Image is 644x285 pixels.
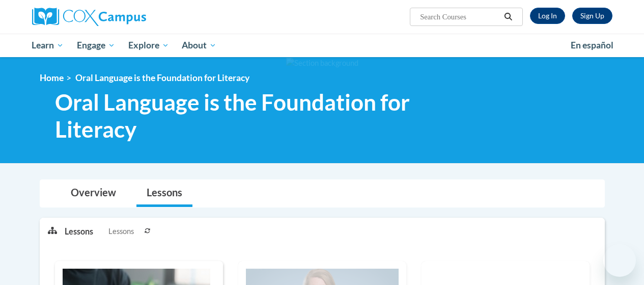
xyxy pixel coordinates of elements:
[128,39,169,51] span: Explore
[55,89,475,143] span: Oral Language is the Foundation for Literacy
[32,8,215,26] a: Cox Campus
[25,34,71,57] a: Learn
[571,40,613,50] span: En español
[136,180,192,207] a: Lessons
[108,226,134,237] span: Lessons
[61,180,126,207] a: Overview
[500,11,516,23] button: Search
[122,34,176,57] a: Explore
[65,226,93,237] p: Lessons
[175,34,223,57] a: About
[70,34,122,57] a: Engage
[24,34,620,57] div: Main menu
[32,39,64,51] span: Learn
[572,8,612,24] a: Register
[603,244,636,277] iframe: Button to launch messaging window
[419,11,500,23] input: Search Courses
[40,72,64,83] a: Home
[286,58,358,69] img: Section background
[32,8,146,26] img: Cox Campus
[77,39,115,51] span: Engage
[564,35,620,56] a: En español
[75,72,249,83] span: Oral Language is the Foundation for Literacy
[182,39,216,51] span: About
[530,8,565,24] a: Log In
